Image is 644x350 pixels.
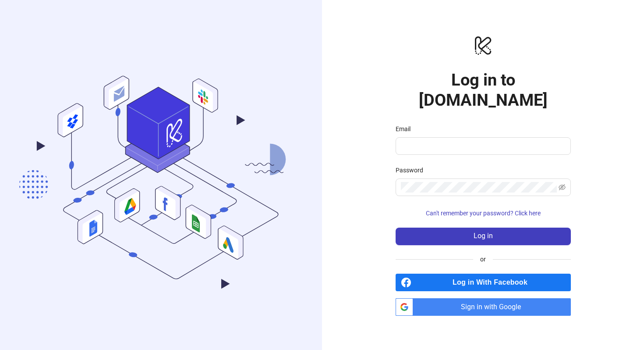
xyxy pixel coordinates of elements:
h1: Log in to [DOMAIN_NAME] [396,70,571,110]
span: Can't remember your password? Click here [426,210,541,217]
input: Password [401,182,557,193]
button: Can't remember your password? Click here [396,207,571,221]
span: eye-invisible [559,184,566,191]
span: Log in [474,232,493,240]
button: Log in [396,228,571,245]
a: Sign in with Google [396,298,571,316]
span: or [473,254,493,264]
span: Sign in with Google [417,298,571,316]
label: Password [396,165,429,175]
span: Log in With Facebook [415,274,571,291]
label: Email [396,124,416,134]
input: Email [401,141,564,151]
a: Log in With Facebook [396,274,571,291]
a: Can't remember your password? Click here [396,210,571,217]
